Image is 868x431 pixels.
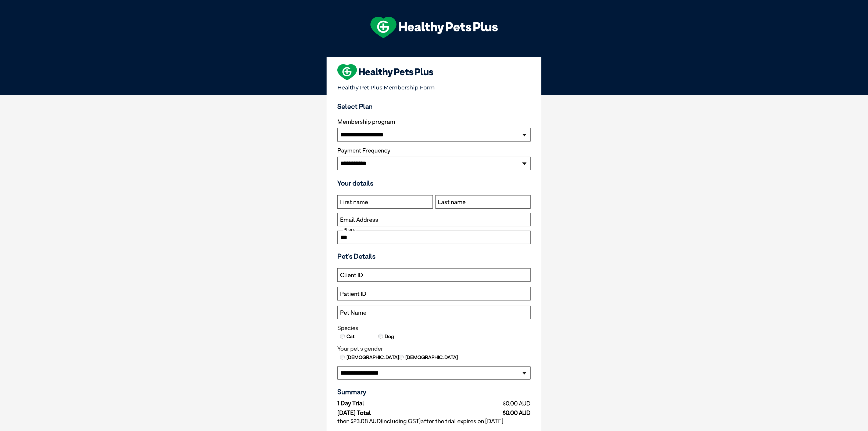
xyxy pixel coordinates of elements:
[442,408,531,416] td: $0.00 AUD
[337,399,442,408] td: 1 Day Trial
[340,199,368,206] label: First name
[370,17,498,38] img: hpp-logo-landscape-green-white.png
[405,354,458,361] label: [DEMOGRAPHIC_DATA]
[346,354,399,361] label: [DEMOGRAPHIC_DATA]
[337,408,442,416] td: [DATE] Total
[442,399,531,408] td: $0.00 AUD
[337,388,531,396] h3: Summary
[343,227,356,232] label: Phone
[335,252,533,260] h3: Pet's Details
[337,179,531,187] h3: Your details
[337,102,531,110] h3: Select Plan
[381,418,421,425] span: (including GST)
[337,82,531,91] p: Healthy Pet Plus Membership Form
[337,345,531,352] legend: Your pet's gender
[337,325,531,332] legend: Species
[340,216,378,223] label: Email Address
[337,416,531,426] td: then $23.08 AUD after the trial expires on [DATE]
[337,147,390,154] label: Payment Frequency
[384,333,394,340] label: Dog
[346,333,355,340] label: Cat
[337,118,531,125] label: Membership program
[438,199,466,206] label: Last name
[337,64,433,80] img: heart-shape-hpp-logo-large.png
